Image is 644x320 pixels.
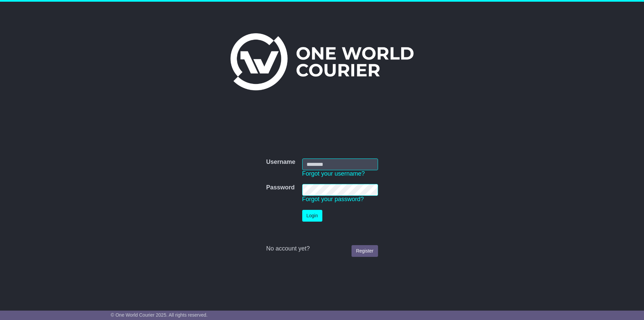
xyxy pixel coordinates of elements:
a: Forgot your password? [302,196,364,202]
a: Forgot your username? [302,170,365,177]
label: Password [266,184,294,191]
div: No account yet? [266,245,378,253]
img: One World [230,33,414,90]
span: © One World Courier 2025. All rights reserved. [111,312,208,318]
label: Username [266,158,295,166]
a: Register [352,245,378,257]
button: Login [302,210,322,222]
